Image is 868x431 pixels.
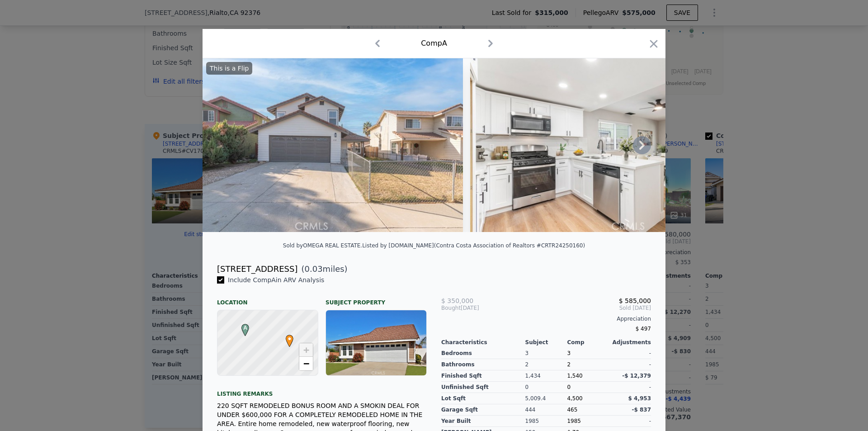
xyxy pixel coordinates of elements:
div: Adjustments [609,339,651,346]
div: 1985 [525,416,567,427]
span: ( miles) [297,263,347,275]
div: Bathrooms [441,359,525,370]
div: 2 [525,359,567,370]
div: Bedrooms [441,348,525,359]
span: $ 497 [636,326,651,332]
div: A [239,324,245,329]
span: 0 [567,384,571,390]
div: Subject Property [325,292,427,306]
div: - [609,359,651,370]
div: Unfinished Sqft [441,382,525,393]
div: Year Built [441,416,525,427]
div: - [609,382,651,393]
div: - [609,416,651,427]
div: 1,434 [525,370,567,382]
div: Appreciation [441,315,651,322]
div: [STREET_ADDRESS] [217,263,297,275]
div: Comp [567,339,609,346]
div: Listed by [DOMAIN_NAME] (Contra Costa Association of Realtors #CRTR24250160) [362,242,585,249]
div: This is a Flip [206,62,252,75]
div: - [609,348,651,359]
div: 0 [525,382,567,393]
div: 1985 [567,416,609,427]
a: Zoom out [299,357,313,370]
div: Characteristics [441,339,525,346]
span: $ 350,000 [441,297,473,304]
a: Zoom in [299,343,313,357]
span: 1,540 [567,373,582,379]
div: 2 [567,359,609,370]
div: • [283,335,289,340]
div: Comp A [421,38,447,49]
div: Sold by OMEGA REAL ESTATE . [283,242,362,249]
span: $ 4,953 [628,395,651,402]
div: Finished Sqft [441,370,525,382]
span: + [303,344,309,355]
span: 0.03 [305,264,323,274]
span: -$ 837 [632,407,651,413]
span: $ 585,000 [619,297,651,304]
span: Include Comp A in ARV Analysis [224,276,328,284]
div: Subject [525,339,567,346]
span: 3 [567,350,571,356]
div: Location [217,292,318,306]
div: [DATE] [441,304,511,312]
span: Sold [DATE] [511,304,651,312]
div: Listing remarks [217,383,427,398]
img: Property Img [470,58,731,232]
span: -$ 12,379 [622,373,651,379]
span: A [239,324,251,332]
img: Property Img [203,58,463,232]
div: 444 [525,404,567,416]
span: Bought [441,304,461,312]
div: 3 [525,348,567,359]
div: Garage Sqft [441,404,525,416]
div: Lot Sqft [441,393,525,404]
div: 5,009.4 [525,393,567,404]
span: 4,500 [567,395,582,402]
span: 465 [567,407,577,413]
span: • [283,332,296,346]
span: − [303,358,309,369]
